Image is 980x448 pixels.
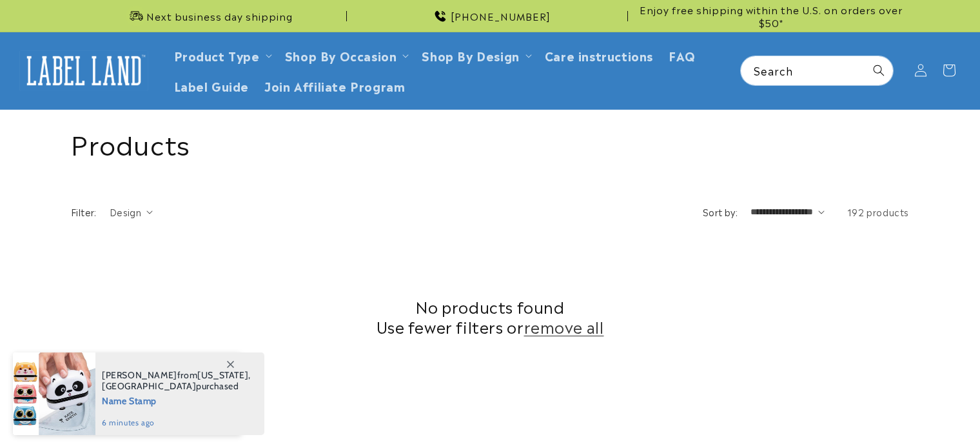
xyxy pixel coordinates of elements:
label: Sort by: [703,205,738,218]
span: from , purchased [102,370,251,392]
span: Design [110,205,141,218]
h1: Products [71,126,909,159]
a: Join Affiliate Program [257,70,413,101]
span: [PHONE_NUMBER] [451,10,551,23]
span: Shop By Occasion [285,48,397,63]
span: [US_STATE] [197,369,248,381]
a: Shop By Design [422,46,519,64]
a: Product Type [174,46,260,64]
h2: No products found Use fewer filters or [71,296,909,336]
span: Care instructions [545,48,653,63]
span: Next business day shipping [146,10,293,23]
summary: Product Type [166,40,277,70]
iframe: Gorgias live chat messenger [851,392,967,435]
a: Label Land [15,46,153,96]
button: Search [865,56,893,85]
span: [PERSON_NAME] [102,369,177,381]
h2: Filter: [71,205,97,219]
a: Label Guide [166,70,257,101]
summary: Design (0 selected) [110,205,153,219]
span: [GEOGRAPHIC_DATA] [102,380,196,392]
span: Enjoy free shipping within the U.S. on orders over $50* [633,3,909,28]
summary: Shop By Design [414,40,536,70]
span: FAQ [669,48,696,63]
span: Label Guide [174,78,250,93]
a: remove all [524,316,604,336]
a: FAQ [661,40,703,70]
img: Label Land [19,50,148,90]
span: 192 products [847,205,909,218]
span: Join Affiliate Program [264,78,405,93]
summary: Shop By Occasion [277,40,415,70]
a: Care instructions [537,40,661,70]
